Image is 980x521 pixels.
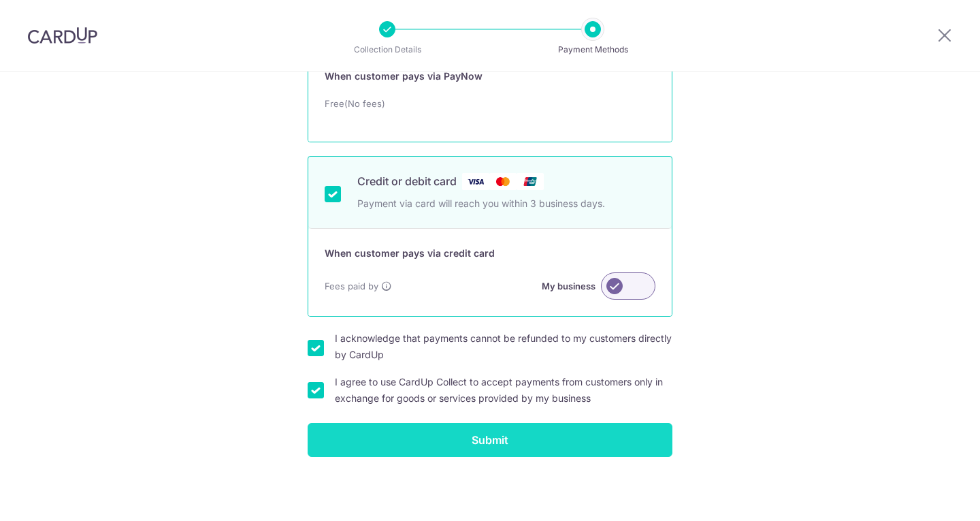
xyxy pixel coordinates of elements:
span: Free(No fees) [325,95,385,112]
p: When customer pays via PayNow [325,68,483,84]
img: Union Pay [517,173,544,190]
div: Credit or debit card Visa Mastercard Union Pay Payment via card will reach you within 3 business ... [325,173,655,212]
img: Mastercard [489,173,517,190]
p: Credit or debit card [357,173,457,190]
label: I acknowledge that payments cannot be refunded to my customers directly by CardUp [335,330,672,363]
p: Collection Details [337,43,438,57]
img: Visa [462,173,489,190]
label: I agree to use CardUp Collect to accept payments from customers only in exchange for goods or ser... [335,374,672,407]
input: Submit [308,423,672,457]
p: When customer pays via credit card [325,245,495,262]
p: Payment Methods [542,43,643,57]
img: CardUp [27,27,98,44]
label: My business [542,278,595,294]
p: Payment via card will reach you within 3 business days. [357,195,655,212]
span: Fees paid by [325,278,378,294]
